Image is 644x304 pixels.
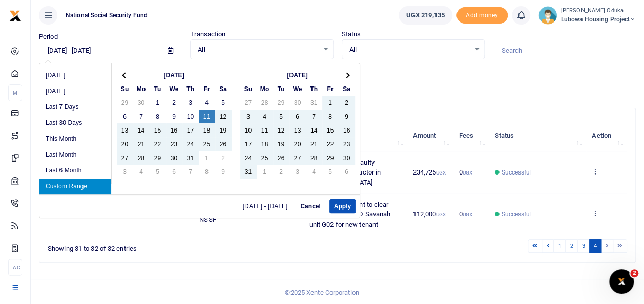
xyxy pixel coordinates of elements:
[133,151,150,165] td: 28
[501,210,531,219] span: Successful
[309,201,391,228] span: Electricity payment to clear arrears on Block D Savanah unit G02 for new tenant
[257,82,273,96] th: Mo
[586,120,627,151] th: Action: activate to sort column ascending
[453,120,489,151] th: Fees: activate to sort column ascending
[306,96,322,110] td: 31
[39,163,111,179] li: Last 6 Month
[553,239,566,253] a: 1
[199,205,226,223] span: LUMU P6 NSSF
[133,137,150,151] td: 21
[215,82,232,96] th: Sa
[150,110,166,123] td: 8
[117,137,133,151] td: 20
[117,123,133,137] td: 13
[322,165,339,179] td: 5
[39,68,111,83] li: [DATE]
[399,6,452,25] a: UGX 219,135
[150,165,166,179] td: 5
[150,96,166,110] td: 1
[133,96,150,110] td: 30
[538,6,636,25] a: profile-user [PERSON_NAME] Oduka Lubowa Housing Project
[322,82,339,96] th: Fr
[273,123,289,137] td: 12
[436,212,446,218] small: UGX
[166,151,182,165] td: 30
[215,110,232,123] td: 12
[190,29,225,39] label: Transaction
[289,165,306,179] td: 3
[240,137,257,151] td: 17
[257,151,273,165] td: 25
[289,123,306,137] td: 13
[198,45,318,55] span: All
[322,151,339,165] td: 29
[342,29,361,39] label: Status
[459,168,472,176] span: 0
[199,165,215,179] td: 8
[561,7,636,15] small: [PERSON_NAME] Oduka
[240,151,257,165] td: 24
[150,123,166,137] td: 15
[182,110,199,123] td: 10
[133,68,215,82] th: [DATE]
[215,123,232,137] td: 19
[306,151,322,165] td: 28
[289,110,306,123] td: 6
[322,96,339,110] td: 1
[407,120,453,151] th: Amount: activate to sort column ascending
[306,110,322,123] td: 7
[39,131,111,147] li: This Month
[8,84,22,101] li: M
[117,96,133,110] td: 29
[215,96,232,110] td: 5
[306,82,322,96] th: Th
[39,99,111,115] li: Last 7 Days
[565,239,577,253] a: 2
[456,11,508,18] a: Add money
[61,11,152,20] span: National Social Security Fund
[166,123,182,137] td: 16
[182,151,199,165] td: 31
[436,170,446,176] small: UGX
[322,110,339,123] td: 8
[456,7,508,24] li: Toup your wallet
[273,137,289,151] td: 19
[289,137,306,151] td: 20
[166,96,182,110] td: 2
[306,165,322,179] td: 4
[215,151,232,165] td: 2
[289,96,306,110] td: 30
[243,203,292,209] span: [DATE] - [DATE]
[339,82,355,96] th: Sa
[48,238,285,254] div: Showing 31 to 32 of 32 entries
[257,68,339,82] th: [DATE]
[150,82,166,96] th: Tu
[199,110,215,123] td: 11
[166,110,182,123] td: 9
[166,137,182,151] td: 23
[257,165,273,179] td: 1
[240,96,257,110] td: 27
[240,110,257,123] td: 3
[273,96,289,110] td: 29
[199,137,215,151] td: 25
[412,168,446,176] span: 234,725
[412,210,446,218] span: 112,000
[273,82,289,96] th: Tu
[489,120,586,151] th: Status: activate to sort column ascending
[339,165,355,179] td: 6
[182,82,199,96] th: Th
[166,165,182,179] td: 6
[257,123,273,137] td: 11
[561,15,636,24] span: Lubowa Housing Project
[240,82,257,96] th: Su
[339,110,355,123] td: 9
[9,10,22,22] img: logo-small
[329,199,356,213] button: Apply
[199,82,215,96] th: Fr
[273,110,289,123] td: 5
[39,42,159,59] input: select period
[273,165,289,179] td: 2
[133,82,150,96] th: Mo
[182,123,199,137] td: 17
